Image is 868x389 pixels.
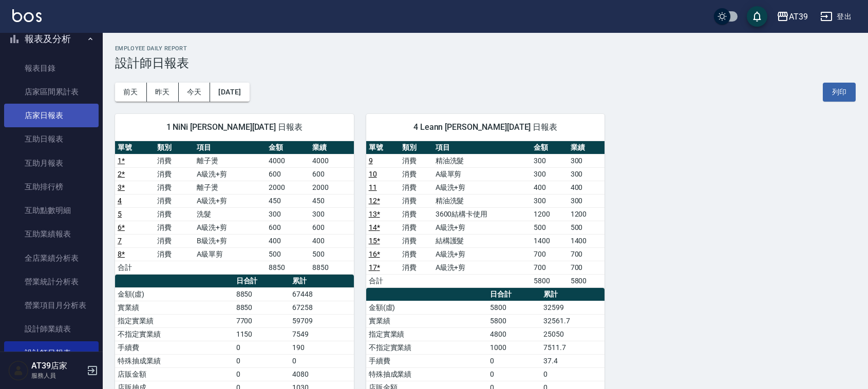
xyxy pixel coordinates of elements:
[433,234,531,247] td: 結構護髮
[266,234,310,247] td: 400
[147,83,179,102] button: 昨天
[234,341,290,354] td: 0
[568,221,605,234] td: 500
[115,341,234,354] td: 手續費
[433,207,531,221] td: 3600結構卡使用
[568,234,605,247] td: 1400
[487,314,541,327] td: 5800
[433,167,531,181] td: A級單剪
[366,341,487,354] td: 不指定實業績
[194,221,266,234] td: A級洗+剪
[115,261,155,274] td: 合計
[433,261,531,274] td: A級洗+剪
[433,194,531,207] td: 精油洗髮
[310,247,353,261] td: 500
[115,83,147,102] button: 前天
[310,221,353,234] td: 600
[366,327,487,341] td: 指定實業績
[155,141,194,154] th: 類別
[366,354,487,367] td: 手續費
[366,141,400,154] th: 單號
[366,274,400,287] td: 合計
[4,341,99,365] a: 設計師日報表
[4,127,99,151] a: 互助日報表
[487,327,541,341] td: 4800
[290,341,354,354] td: 190
[194,207,266,221] td: 洗髮
[568,154,605,167] td: 300
[400,181,433,194] td: 消費
[487,301,541,314] td: 5800
[310,167,353,181] td: 600
[4,199,99,222] a: 互助點數明細
[155,181,194,194] td: 消費
[127,122,342,132] span: 1 NiNi [PERSON_NAME][DATE] 日報表
[531,234,568,247] td: 1400
[234,301,290,314] td: 8850
[194,234,266,247] td: B級洗+剪
[747,6,767,27] button: save
[541,354,605,367] td: 37.4
[487,341,541,354] td: 1000
[290,327,354,341] td: 7549
[400,247,433,261] td: 消費
[266,194,310,207] td: 450
[234,275,290,288] th: 日合計
[4,56,99,80] a: 報表目錄
[400,167,433,181] td: 消費
[531,181,568,194] td: 400
[4,222,99,246] a: 互助業績報表
[310,207,353,221] td: 300
[568,141,605,154] th: 業績
[194,194,266,207] td: A級洗+剪
[31,361,84,371] h5: AT39店家
[433,247,531,261] td: A級洗+剪
[118,197,122,205] a: 4
[115,56,856,70] h3: 設計師日報表
[194,247,266,261] td: A級單剪
[823,83,856,102] button: 列印
[266,154,310,167] td: 4000
[234,354,290,367] td: 0
[115,287,234,301] td: 金額(虛)
[4,26,99,52] button: 報表及分析
[531,207,568,221] td: 1200
[115,354,234,367] td: 特殊抽成業績
[541,314,605,327] td: 32561.7
[400,154,433,167] td: 消費
[541,367,605,381] td: 0
[541,327,605,341] td: 25050
[4,294,99,317] a: 營業項目月分析表
[115,141,354,275] table: a dense table
[4,270,99,294] a: 營業統計分析表
[568,194,605,207] td: 300
[487,367,541,381] td: 0
[115,45,856,52] h2: Employee Daily Report
[310,234,353,247] td: 400
[568,274,605,287] td: 5800
[400,221,433,234] td: 消費
[155,221,194,234] td: 消費
[369,170,377,178] a: 10
[400,207,433,221] td: 消費
[400,234,433,247] td: 消費
[290,301,354,314] td: 67258
[433,181,531,194] td: A級洗+剪
[155,194,194,207] td: 消費
[234,314,290,327] td: 7700
[194,141,266,154] th: 項目
[234,367,290,381] td: 0
[531,261,568,274] td: 700
[210,83,249,102] button: [DATE]
[234,327,290,341] td: 1150
[234,287,290,301] td: 8850
[487,354,541,367] td: 0
[366,301,487,314] td: 金額(虛)
[194,154,266,167] td: 離子燙
[290,275,354,288] th: 累計
[155,167,194,181] td: 消費
[369,183,377,191] a: 11
[568,181,605,194] td: 400
[531,141,568,154] th: 金額
[155,247,194,261] td: 消費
